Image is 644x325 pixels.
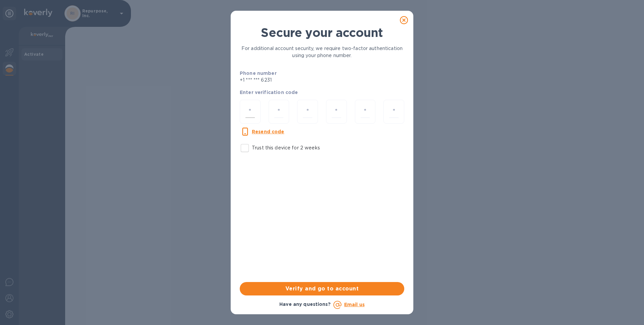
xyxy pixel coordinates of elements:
span: Verify and go to account [245,285,399,293]
p: Trust this device for 2 weeks [252,144,320,151]
b: Have any questions? [279,301,331,307]
p: Enter verification code [240,89,404,96]
p: For additional account security, we require two-factor authentication using your phone number. [240,45,404,59]
button: Verify and go to account [240,282,404,295]
u: Resend code [252,129,284,134]
h1: Secure your account [240,26,404,40]
b: Phone number [240,71,277,76]
a: Email us [344,302,365,307]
